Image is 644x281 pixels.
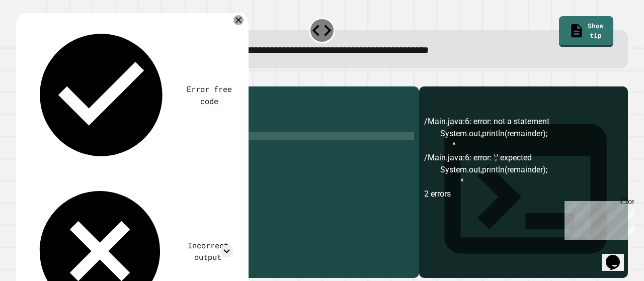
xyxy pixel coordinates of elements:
[182,240,233,263] div: Incorrect output
[4,4,69,64] div: Chat with us now!Close
[602,241,634,271] iframe: chat widget
[559,16,614,48] a: Show tip
[185,83,233,107] div: Error free code
[560,197,634,240] iframe: chat widget
[424,116,623,277] div: /Main.java:6: error: not a statement System.out,println(remainder); ^ /Main.java:6: error: ';' ex...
